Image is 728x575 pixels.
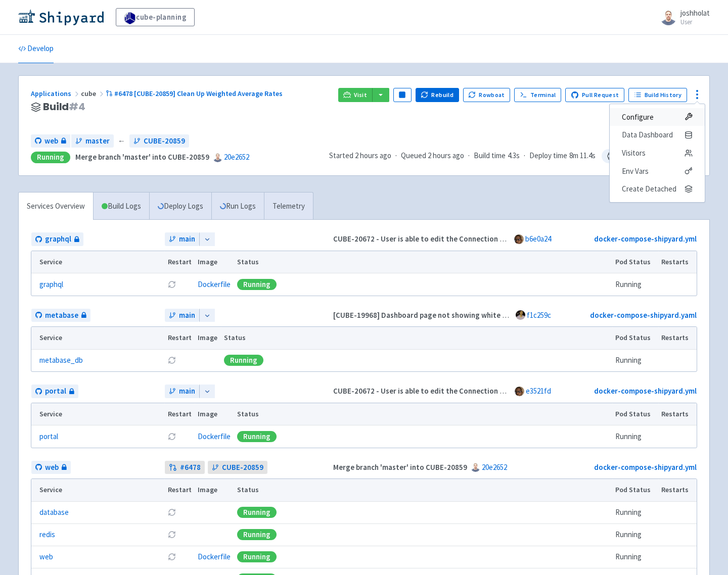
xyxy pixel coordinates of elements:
[164,327,195,349] th: Restart
[165,232,199,246] a: main
[149,193,211,220] a: Deploy Logs
[594,234,697,244] a: docker-compose-shipyard.yml
[680,19,710,25] small: User
[264,193,313,220] a: Telemetry
[39,279,63,291] a: graphql
[69,100,85,114] span: # 4
[81,89,106,98] span: cube
[622,164,649,178] span: Env Vars
[610,180,705,198] button: Create Detached
[237,507,277,518] div: Running
[610,108,705,126] a: Configure
[221,327,612,349] th: Status
[165,309,199,322] a: main
[474,150,506,162] span: Build time
[31,327,164,349] th: Service
[610,144,705,162] a: Visitors
[329,151,391,160] span: Started
[428,151,464,160] time: 2 hours ago
[622,110,654,124] span: Configure
[658,403,697,425] th: Restarts
[622,128,673,142] span: Data Dashboard
[338,88,373,102] a: Visit
[612,479,658,501] th: Pod Status
[401,151,464,160] span: Queued
[44,135,58,147] span: web
[527,310,551,320] a: f1c259c
[164,403,195,425] th: Restart
[118,135,125,147] span: ←
[31,152,70,163] div: Running
[19,193,93,220] a: Services Overview
[179,386,195,397] span: main
[612,501,658,523] td: Running
[45,233,71,245] span: graphql
[654,9,710,25] a: joshholat User
[94,193,149,220] a: Build Logs
[31,251,164,273] th: Service
[333,310,562,320] strong: [CUBE-19968] Dashboard page not showing white background (#83)
[198,552,231,561] a: Dockerfile
[106,89,284,98] a: #6478 [CUBE-20859] Clean Up Weighted Average Rates
[416,88,459,102] button: Rebuild
[612,425,658,448] td: Running
[590,310,697,320] a: docker-compose-shipyard.yaml
[463,88,511,102] button: Rowboat
[237,431,277,442] div: Running
[39,551,53,563] a: web
[31,89,81,98] a: Applications
[39,355,83,366] a: metabase_db
[237,279,277,290] div: Running
[610,162,705,180] a: Env Vars
[612,546,658,568] td: Running
[525,234,551,244] a: b6e0a24
[180,462,201,473] strong: # 6478
[18,9,104,25] img: Shipyard logo
[31,479,164,501] th: Service
[234,403,612,425] th: Status
[610,126,705,144] a: Data Dashboard
[195,327,221,349] th: Image
[39,431,58,443] a: portal
[198,279,231,289] a: Dockerfile
[628,88,687,102] a: Build History
[329,149,697,163] div: · · ·
[526,386,551,396] a: e3521fd
[612,523,658,546] td: Running
[195,479,234,501] th: Image
[168,280,176,289] button: Restart pod
[224,355,263,366] div: Running
[612,403,658,425] th: Pod Status
[18,35,54,63] a: Develop
[333,386,546,396] strong: CUBE-20672 - User is able to edit the Connection Name (#1513)
[234,479,612,501] th: Status
[612,251,658,273] th: Pod Status
[594,462,697,472] a: docker-compose-shipyard.yml
[45,462,59,473] span: web
[168,433,176,441] button: Restart pod
[39,529,55,541] a: redis
[129,134,189,148] a: CUBE-20859
[658,251,697,273] th: Restarts
[179,310,195,321] span: main
[594,386,697,396] a: docker-compose-shipyard.yml
[565,88,624,102] a: Pull Request
[612,273,658,296] td: Running
[31,403,164,425] th: Service
[168,508,176,516] button: Restart pod
[482,462,507,472] a: 20e2652
[31,385,78,398] a: portal
[195,251,234,273] th: Image
[116,8,195,26] a: cube-planning
[224,152,249,162] a: 20e2652
[85,135,110,147] span: master
[622,182,676,196] span: Create Detached
[75,152,209,162] strong: Merge branch 'master' into CUBE-20859
[43,101,85,113] span: Build
[508,150,520,162] span: 4.3s
[71,134,114,148] a: master
[165,461,205,474] a: #6478
[333,462,467,472] strong: Merge branch 'master' into CUBE-20859
[168,531,176,539] button: Restart pod
[31,134,70,148] a: web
